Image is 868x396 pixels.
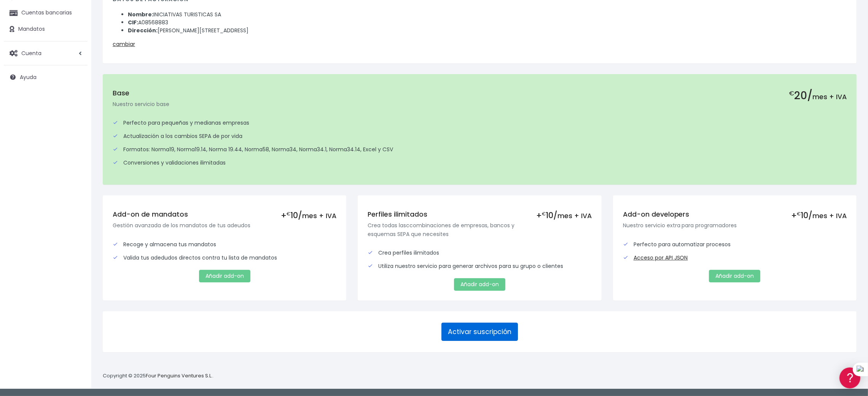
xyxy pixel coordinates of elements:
[8,108,145,120] a: Problemas habituales
[8,120,145,131] a: Videotutoriales
[4,5,88,21] a: Cuentas bancarias
[8,194,145,206] a: API
[8,84,145,91] div: Convertir ficheros
[8,96,145,108] a: Formatos
[113,221,336,230] p: Gestión avanzada de los mandatos de tus adeudos
[8,131,145,143] a: Perfiles de empresas
[368,262,591,270] div: Utiliza nuestro servicio para generar archivos para su grupo o clientes
[287,211,290,217] small: €
[8,163,145,175] a: General
[557,211,592,220] span: mes + IVA
[812,211,847,220] span: mes + IVA
[103,372,213,380] p: Copyright © 2025 .
[812,92,847,101] span: mes + IVA
[634,254,688,262] a: Acceso por API JSON
[8,65,145,76] a: Información general
[709,270,760,282] a: Añadir add-on
[128,19,138,26] strong: CIF:
[4,69,88,85] a: Ayuda
[454,278,505,291] a: Añadir add-on
[128,27,847,35] li: [PERSON_NAME][STREET_ADDRESS]
[368,221,591,238] p: Crea todas lasccombinaciones de empresas, bancos y esquemas SEPA que necesites
[113,132,847,140] div: Actualización a los cambios SEPA de por vida
[791,211,847,220] div: + 10/
[113,159,847,167] div: Conversiones y validaciones ilimitadas
[4,45,88,61] a: Cuenta
[542,211,546,217] small: €
[441,323,518,341] button: Activar suscripción
[536,211,592,220] div: + 10/
[21,49,41,57] span: Cuenta
[789,89,847,102] h2: 20/
[623,221,847,230] p: Nuestro servicio extra para programadores
[20,73,37,81] span: Ayuda
[113,100,847,108] p: Nuestro servicio base
[199,270,250,282] a: Añadir add-on
[113,211,336,219] h5: Add-on de mandatos
[113,241,336,249] div: Recoge y almacena tus mandatos
[113,40,135,48] a: cambiar
[113,89,847,97] h5: Base
[368,211,591,219] h5: Perfiles ilimitados
[623,241,847,249] div: Perfecto para automatizar procesos
[128,11,153,18] strong: Nombre:
[623,211,847,219] h5: Add-on developers
[368,249,591,257] div: Crea perfiles ilimitados
[8,203,145,217] button: Contáctanos
[146,372,212,379] a: Four Penguins Ventures S.L.
[789,89,794,98] small: €
[8,182,145,190] div: Programadores
[128,27,158,34] strong: Dirección:
[128,11,847,19] li: INICIATIVAS TURISTICAS SA
[8,53,145,60] div: Información general
[113,119,847,127] div: Perfecto para pequeñas y medianas empresas
[302,211,336,220] span: mes + IVA
[128,19,847,27] li: A08568883
[8,151,145,158] div: Facturación
[113,254,336,262] div: Valida tus adedudos directos contra tu lista de mandatos
[797,211,801,217] small: €
[113,146,847,154] div: Formatos: Norma19, Norma19.14, Norma 19.44, Norma58, Norma34, Norma34.1, Norma34.14, Excel y CSV
[105,219,147,226] a: POWERED BY ENCHANT
[4,21,88,37] a: Mandatos
[281,211,336,220] div: + 10/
